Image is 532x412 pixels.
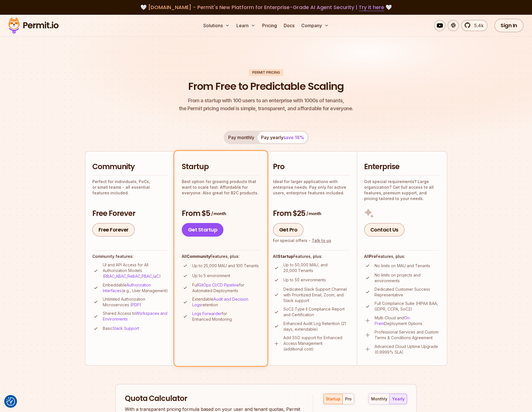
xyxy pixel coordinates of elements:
[375,286,440,298] p: Dedicated Customer Success Representative
[148,4,384,11] span: [DOMAIN_NAME] - Permit's New Platform for Enterprise-Grade AI Agent Security |
[192,297,248,307] a: Audit and Decision Logs
[103,283,151,293] a: Authorization Interfaces
[273,179,350,196] p: Ideal for larger applications with enterprise needs. Pay only for active users, enterprise featur...
[7,397,15,406] button: Consent Preferences
[494,19,524,32] a: Sign In
[225,132,258,143] button: Pay monthly
[192,263,259,269] p: Up to 25,000 MAU and 100 Tenants
[234,20,258,31] button: Learn
[364,223,405,237] a: Contact Us
[278,254,293,259] strong: Startup
[283,306,350,318] p: SoC2 Type II Compliance Report and Certification
[182,179,260,196] p: Best option for growing products that want to scale fast. Affordable for everyone. Also great for...
[92,254,169,259] h4: Community features:
[299,20,331,31] button: Company
[371,396,387,402] div: monthly
[192,311,260,322] p: for Enhanced Monitoring
[6,16,61,35] img: Permit logo
[375,263,430,269] p: No limits on MAU and Tenants
[471,22,484,29] span: 5.4k
[182,162,260,172] h2: Startup
[103,262,169,279] p: UI and API Access for All Authorization Models ( , , , , )
[283,262,350,273] p: Up to 50,000 MAU, and 20,000 Tenants
[92,223,135,237] a: Free Forever
[182,254,260,259] h4: All Features, plus:
[375,315,411,326] a: On-Prem
[364,254,440,259] h4: All Features, plus:
[132,302,140,307] a: PDP
[375,301,440,312] p: Full Compliance Suite (HIPAA BAA, GDPR, CCPA, SoC2)
[364,179,440,201] p: Got special requirements? Large organization? Get full access to all features, premium support, a...
[249,69,283,76] div: Permit Pricing
[113,326,139,331] a: Slack Support
[14,3,518,11] div: 🤍 🤍
[375,329,440,341] p: Professional Services and Custom Terms & Conditions Agreement
[92,179,169,196] p: Perfect for individuals, PoCs, or small teams - all essential features included.
[116,274,126,279] a: ABAC
[260,20,279,31] a: Pricing
[153,274,159,279] a: IaC
[359,4,384,11] a: Try it here
[179,97,353,105] span: From a startup with 100 users to an enterprise with 1000s of tenants,
[273,238,331,243] div: For special offers -
[273,209,350,219] h3: From $25
[192,273,230,279] p: Up to 5 environment
[312,238,331,243] a: Talk to us
[192,282,260,294] p: Full for Automated Deployments
[192,296,260,308] p: Extendable retention
[125,394,303,404] h2: Quota Calculator
[103,326,139,331] p: Basic
[211,211,226,216] span: / month
[273,223,304,237] a: Get Pro
[104,274,115,279] a: RBAC
[192,311,222,316] a: Logs Forwarder
[283,286,350,303] p: Dedicated Slack Support Channel with Prioritized Email, Zoom, and Slack support
[283,335,350,352] p: Add SSO support for Enhanced Access Management (additional cost)
[281,20,297,31] a: Docs
[103,311,169,322] p: Shared Access to
[92,209,169,219] h3: Free Forever
[345,396,352,402] div: pro
[198,283,239,287] a: GitOps CI/CD Pipeline
[375,315,440,326] p: Multi-Cloud and Deployment Options
[306,211,321,216] span: / month
[182,223,224,237] a: Get Startup
[7,397,15,406] img: Revisit consent button
[461,20,488,31] a: 5.4k
[92,162,169,172] h2: Community
[375,344,440,355] p: Advanced Cloud Uptime Upgrade (0.9999% SLA)
[188,79,344,94] h1: From Free to Predictable Scaling
[182,209,260,219] h3: From $5
[103,282,169,294] p: Embeddable (e.g., User Management)
[283,277,326,283] p: Up to 50 environments
[375,272,440,284] p: No limits on projects and environments
[142,274,152,279] a: PBAC
[283,321,350,332] p: Enhanced Audit Log Retention (21 days, extendable)
[187,254,210,259] strong: Community
[103,296,169,308] p: Unlimited Authorization Microservices ( )
[201,20,232,31] button: Solutions
[179,97,353,112] p: the Permit pricing model is simple, transparent, and affordable for everyone.
[273,254,350,259] h4: All Features, plus:
[369,254,376,259] strong: Pro
[127,274,140,279] a: ReBAC
[273,162,350,172] h2: Pro
[364,162,440,172] h2: Enterprise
